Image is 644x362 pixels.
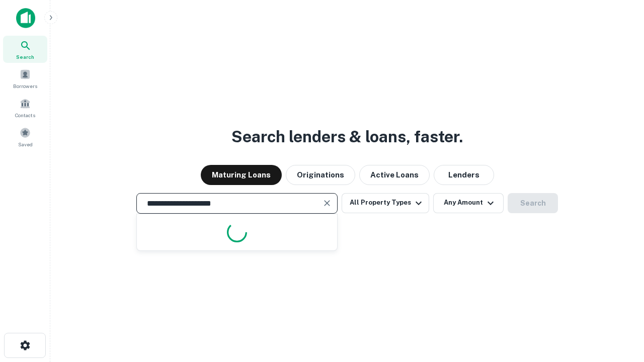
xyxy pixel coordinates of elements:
[3,94,47,121] a: Contacts
[359,165,430,185] button: Active Loans
[3,123,47,150] a: Saved
[13,82,37,90] span: Borrowers
[15,111,35,119] span: Contacts
[433,193,504,213] button: Any Amount
[231,125,463,149] h3: Search lenders & loans, faster.
[201,165,282,185] button: Maturing Loans
[3,65,47,92] a: Borrowers
[3,36,47,63] a: Search
[342,193,429,213] button: All Property Types
[18,140,33,148] span: Saved
[594,282,644,330] iframe: Chat Widget
[286,165,355,185] button: Originations
[16,8,35,28] img: capitalize-icon.png
[320,196,334,210] button: Clear
[434,165,494,185] button: Lenders
[16,53,34,61] span: Search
